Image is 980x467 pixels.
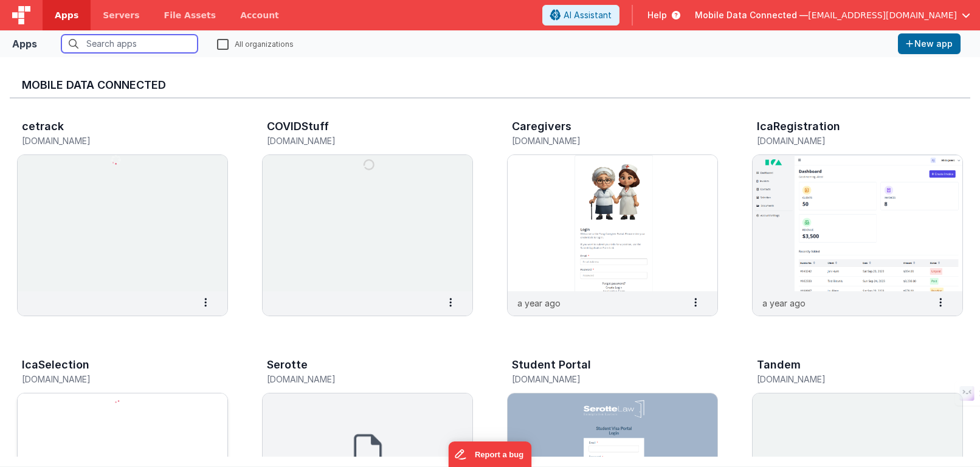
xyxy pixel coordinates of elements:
[757,136,933,145] h5: [DOMAIN_NAME]
[898,33,961,54] button: New app
[512,359,591,371] h3: Student Portal
[757,375,933,384] h5: [DOMAIN_NAME]
[22,120,64,133] h3: cetrack
[61,35,198,53] input: Search apps
[542,5,619,26] button: AI Assistant
[512,375,688,384] h5: [DOMAIN_NAME]
[757,120,840,133] h3: IcaRegistration
[22,375,198,384] h5: [DOMAIN_NAME]
[217,38,294,49] label: All organizations
[808,9,957,21] span: [EMAIL_ADDRESS][DOMAIN_NAME]
[164,9,216,21] span: File Assets
[647,9,667,21] span: Help
[103,9,139,21] span: Servers
[564,9,612,21] span: AI Assistant
[267,136,443,145] h5: [DOMAIN_NAME]
[757,359,801,371] h3: Tandem
[695,9,970,21] button: Mobile Data Connected — [EMAIL_ADDRESS][DOMAIN_NAME]
[695,9,808,21] span: Mobile Data Connected —
[762,297,806,310] p: a year ago
[55,9,78,21] span: Apps
[267,375,443,384] h5: [DOMAIN_NAME]
[22,79,958,91] h3: Mobile Data Connected
[267,120,329,133] h3: COVIDStuff
[517,297,561,310] p: a year ago
[22,359,89,371] h3: IcaSelection
[267,359,308,371] h3: Serotte
[12,36,37,51] div: Apps
[449,441,532,467] iframe: Marker.io feedback button
[22,136,198,145] h5: [DOMAIN_NAME]
[512,120,571,133] h3: Caregivers
[512,136,688,145] h5: [DOMAIN_NAME]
